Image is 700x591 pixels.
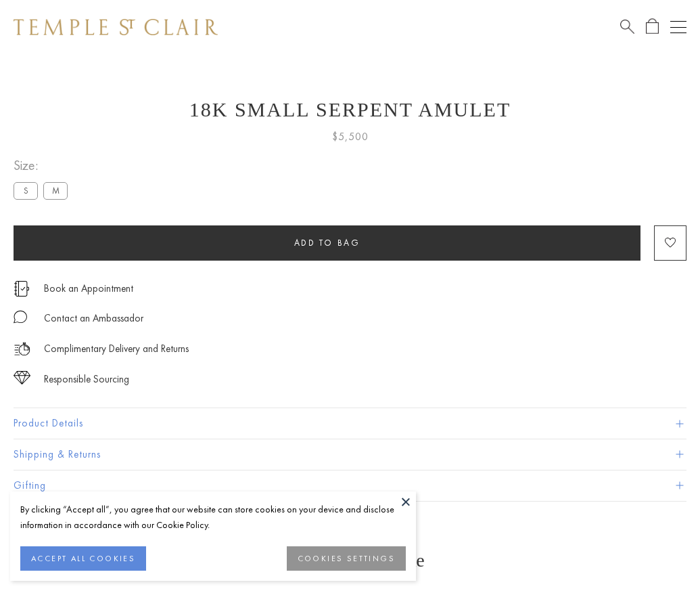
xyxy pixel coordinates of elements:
[20,546,146,571] button: ACCEPT ALL COOKIES
[332,128,369,146] span: $5,500
[294,237,360,248] span: Add to bag
[14,225,640,261] button: Add to bag
[14,408,686,439] button: Product Details
[43,182,68,199] label: M
[14,281,30,297] img: icon_appointment.svg
[44,310,143,327] div: Contact an Ambassador
[14,470,686,501] button: Gifting
[620,18,634,35] a: Search
[14,98,686,121] h1: 18K Small Serpent Amulet
[44,281,133,296] a: Book an Appointment
[14,341,30,357] img: icon_delivery.svg
[287,546,406,571] button: COOKIES SETTINGS
[646,18,659,35] a: Open Shopping Bag
[14,19,218,35] img: Temple St. Clair
[44,371,129,388] div: Responsible Sourcing
[14,182,38,199] label: S
[20,502,406,533] div: By clicking “Accept all”, you agree that our website can store cookies on your device and disclos...
[14,371,30,385] img: icon_sourcing.svg
[14,439,686,470] button: Shipping & Returns
[670,19,686,35] button: Open navigation
[44,341,189,357] p: Complimentary Delivery and Returns
[14,310,27,324] img: MessageIcon-01_2.svg
[14,154,73,177] span: Size:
